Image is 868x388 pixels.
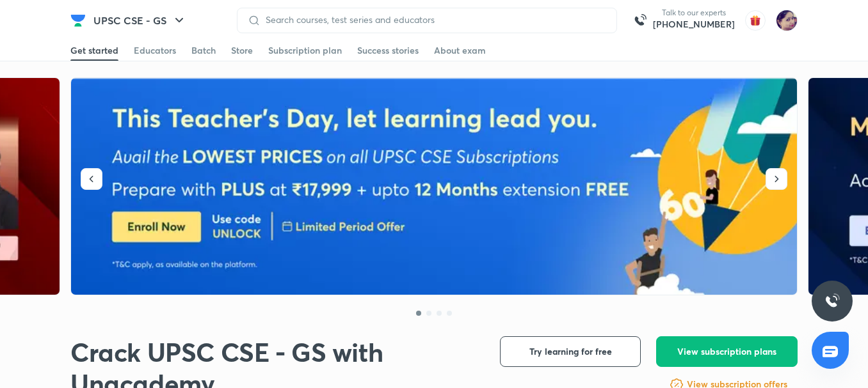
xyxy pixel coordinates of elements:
[231,40,253,61] a: Store
[70,44,118,57] div: Get started
[231,44,253,57] div: Store
[70,13,86,28] img: Company Logo
[86,8,195,33] button: UPSC CSE - GS
[357,40,419,61] a: Success stories
[434,44,486,57] div: About exam
[134,40,176,61] a: Educators
[824,293,840,309] img: ttu
[357,44,419,57] div: Success stories
[656,336,798,367] button: View subscription plans
[627,8,653,33] img: call-us
[677,345,776,358] span: View subscription plans
[70,40,118,61] a: Get started
[261,15,606,25] input: Search courses, test series and educators
[268,44,342,57] div: Subscription plan
[500,336,641,367] button: Try learning for free
[268,40,342,61] a: Subscription plan
[745,10,766,31] img: avatar
[653,18,735,31] a: [PHONE_NUMBER]
[434,40,486,61] a: About exam
[134,44,176,57] div: Educators
[529,345,612,358] span: Try learning for free
[653,8,735,18] p: Talk to our experts
[191,40,216,61] a: Batch
[776,10,798,31] img: Reena Ghosh
[191,44,216,57] div: Batch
